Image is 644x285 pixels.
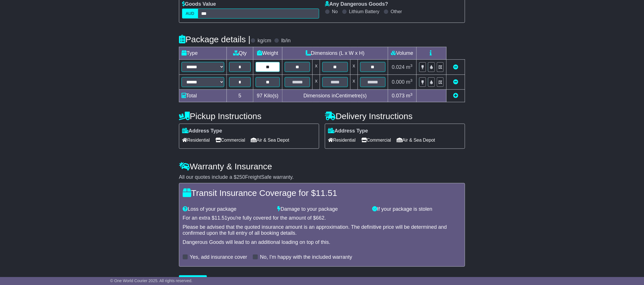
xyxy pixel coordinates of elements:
[388,47,416,60] td: Volume
[253,90,282,102] td: Kilo(s)
[397,136,435,144] span: Air & Sea Depot
[350,60,358,75] td: x
[258,38,271,44] label: kg/cm
[325,111,465,121] h4: Delivery Instructions
[179,174,465,180] div: All our quotes include a $ FreightSafe warranty.
[227,47,253,60] td: Qty
[253,47,282,60] td: Weight
[183,215,461,221] div: For an extra $ you're fully covered for the amount of $ .
[257,93,262,99] span: 97
[182,136,210,144] span: Residential
[179,111,319,121] h4: Pickup Instructions
[237,174,245,180] span: 250
[392,64,405,70] span: 0.024
[369,206,464,212] div: If your package is stolen
[282,90,388,102] td: Dimensions in Centimetre(s)
[215,136,245,144] span: Commercial
[406,64,413,70] span: m
[328,128,368,134] label: Address Type
[325,1,388,7] label: Any Dangerous Goods?
[453,64,458,70] a: Remove this item
[453,93,458,99] a: Add new item
[328,136,356,144] span: Residential
[190,254,247,260] label: Yes, add insurance cover
[182,1,216,7] label: Goods Value
[313,60,320,75] td: x
[316,215,325,221] span: 662
[406,79,413,85] span: m
[179,162,465,171] h4: Warranty & Insurance
[182,128,222,134] label: Address Type
[180,206,275,212] div: Loss of your package
[392,79,405,85] span: 0.000
[391,9,402,14] label: Other
[281,38,291,44] label: lb/in
[332,9,338,14] label: No
[350,75,358,90] td: x
[182,9,198,19] label: AUD
[453,79,458,85] a: Remove this item
[313,75,320,90] td: x
[110,278,193,283] span: © One World Courier 2025. All rights reserved.
[410,63,413,68] sup: 3
[183,224,461,236] div: Please be advised that the quoted insurance amount is an approximation. The definitive price will...
[406,93,413,99] span: m
[227,90,253,102] td: 5
[179,35,250,44] h4: Package details |
[183,188,461,198] h4: Transit Insurance Coverage for $
[179,90,227,102] td: Total
[316,188,337,198] span: 11.51
[179,47,227,60] td: Type
[215,215,227,221] span: 11.51
[260,254,352,260] label: No, I'm happy with the included warranty
[275,206,370,212] div: Damage to your package
[183,239,461,246] div: Dangerous Goods will lead to an additional loading on top of this.
[251,136,290,144] span: Air & Sea Depot
[349,9,380,14] label: Lithium Battery
[361,136,391,144] span: Commercial
[282,47,388,60] td: Dimensions (L x W x H)
[392,93,405,99] span: 0.073
[410,92,413,97] sup: 3
[410,78,413,83] sup: 3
